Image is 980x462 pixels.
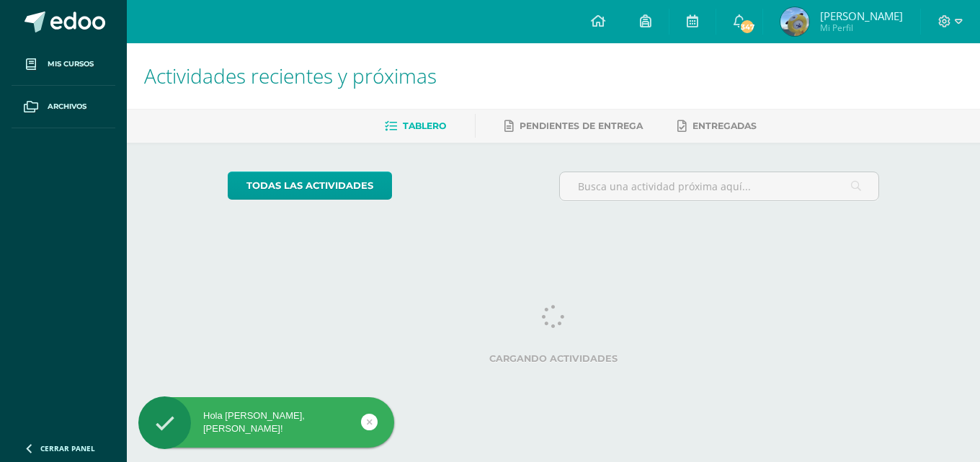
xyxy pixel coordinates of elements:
span: 347 [739,19,755,35]
a: Archivos [12,86,115,128]
span: [PERSON_NAME] [820,9,903,23]
span: Cerrar panel [40,443,95,453]
span: Entregadas [692,120,757,131]
label: Cargando actividades [228,353,880,364]
span: Archivos [48,101,86,112]
span: Mi Perfil [820,22,903,34]
span: Mis cursos [48,58,94,70]
a: Pendientes de entrega [504,115,643,138]
span: Pendientes de entrega [520,120,643,131]
input: Busca una actividad próxima aquí... [560,172,879,200]
span: Actividades recientes y próximas [144,62,437,89]
div: Hola [PERSON_NAME], [PERSON_NAME]! [138,409,394,435]
img: eb9c201d5489f219b77271cf4c5a4202.png [780,7,809,36]
span: Tablero [403,120,446,131]
a: Entregadas [677,115,757,138]
a: Tablero [385,115,446,138]
a: Mis cursos [12,43,115,86]
a: todas las Actividades [228,172,392,200]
